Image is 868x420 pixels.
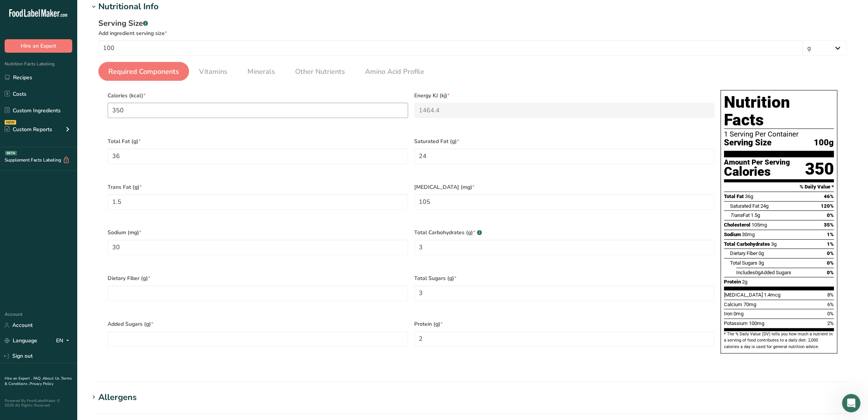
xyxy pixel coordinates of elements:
[56,336,72,345] div: EN
[98,391,137,404] div: Allergens
[414,137,715,145] span: Saturated Fat (g)
[742,232,755,237] span: 30mg
[724,93,834,129] h1: Nutrition Facts
[758,260,764,266] span: 3g
[827,320,834,326] span: 2%
[108,137,408,145] span: Total Fat (g)
[842,394,860,412] iframe: Intercom live chat
[827,270,834,275] span: 0%
[30,381,53,387] a: Privacy Policy
[414,228,715,237] span: Total Carbohydrates (g)
[760,203,768,209] span: 24g
[827,292,834,298] span: 8%
[745,193,753,199] span: 36g
[199,67,227,77] span: Vitamins
[821,203,834,209] span: 120%
[827,212,834,218] span: 0%
[736,270,791,275] span: Includes Added Sugars
[724,166,790,177] div: Calories
[5,398,72,408] div: Powered By FoodLabelMaker © 2025 All Rights Reserved
[724,182,834,192] section: % Daily Value *
[724,159,790,166] div: Amount Per Serving
[827,311,834,317] span: 0%
[724,138,772,148] span: Serving Size
[751,212,760,218] span: 1.5g
[724,232,741,237] span: Sodium
[414,183,715,191] span: [MEDICAL_DATA] (mg)
[827,250,834,256] span: 0%
[108,183,408,191] span: Trans Fat (g)
[827,241,834,247] span: 1%
[730,250,757,256] span: Dietary Fiber
[749,320,764,326] span: 100mg
[5,334,37,347] a: Language
[827,260,834,266] span: 0%
[5,39,72,53] button: Hire an Expert
[108,92,408,100] span: Calories (kcal)
[724,331,834,350] section: * The % Daily Value (DV) tells you how much a nutrient in a serving of food contributes to a dail...
[724,130,834,138] div: 1 Serving Per Container
[742,279,747,285] span: 2g
[724,193,744,199] span: Total Fat
[771,241,777,247] span: 3g
[108,67,179,77] span: Required Components
[414,274,715,282] span: Total Sugars (g)
[730,212,750,218] span: Fat
[734,311,744,317] span: 0mg
[414,92,715,100] span: Energy KJ (kj)
[724,320,748,326] span: Potassium
[5,376,72,387] a: Terms & Conditions .
[758,250,764,256] span: 0g
[98,29,846,37] div: Add ingredient serving size
[764,292,780,298] span: 1.4mcg
[5,120,16,125] div: NEW
[33,376,43,381] a: FAQ .
[5,151,17,155] div: BETA
[295,67,345,77] span: Other Nutrients
[827,302,834,307] span: 6%
[744,302,756,307] span: 70mg
[730,203,759,209] span: Saturated Fat
[730,260,757,266] span: Total Sugars
[98,18,846,29] div: Serving Size
[752,222,767,228] span: 105mg
[247,67,275,77] span: Minerals
[108,228,408,237] span: Sodium (mg)
[365,67,424,77] span: Amino Acid Profile
[5,125,52,133] div: Custom Reports
[108,320,408,328] span: Added Sugars (g)
[724,311,732,317] span: Iron
[824,193,834,199] span: 46%
[730,212,743,218] i: Trans
[724,302,742,307] span: Calcium
[724,241,770,247] span: Total Carbohydrates
[5,376,32,381] a: Hire an Expert .
[98,0,159,13] div: Nutritional Info
[108,274,408,282] span: Dietary Fiber (g)
[827,232,834,237] span: 1%
[43,376,61,381] a: About Us .
[98,40,803,56] input: Type your serving size here
[724,222,750,228] span: Cholesterol
[805,159,834,179] div: 350
[414,320,715,328] span: Protein (g)
[724,292,763,298] span: [MEDICAL_DATA]
[814,138,834,148] span: 100g
[824,222,834,228] span: 35%
[724,279,741,285] span: Protein
[755,270,760,275] span: 0g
